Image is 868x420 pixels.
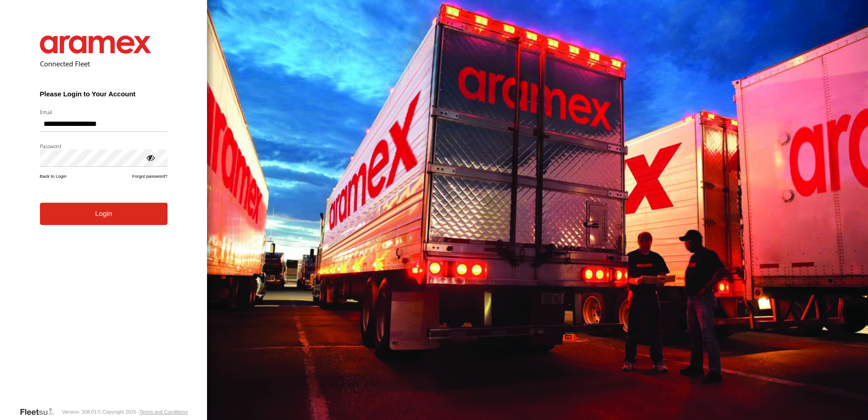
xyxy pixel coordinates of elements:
img: Aramex [40,35,152,54]
button: Login [40,203,168,225]
label: Password [40,143,168,150]
h2: Connected Fleet [40,59,168,68]
a: Visit our Website [20,407,61,416]
div: © Copyright 2025 - [98,409,188,415]
a: Back to Login [40,174,67,179]
h3: Please Login to Your Account [40,90,168,98]
a: Terms and Conditions [139,409,187,415]
div: Version: 308.01 [62,409,97,415]
a: Forgot password? [132,174,168,179]
label: Email [40,109,168,115]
